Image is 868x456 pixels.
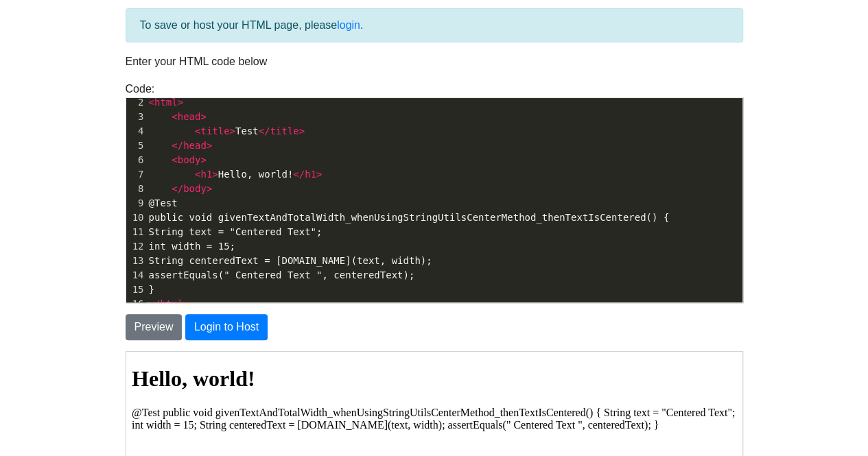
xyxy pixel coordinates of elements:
div: 13 [126,254,146,268]
span: < [172,154,177,165]
span: < [195,125,200,136]
button: Login to Host [185,314,268,340]
span: > [178,97,183,108]
span: public void givenTextAndTotalWidth_whenUsingStringUtilsCenterMethod_thenTextIsCentered() { [149,212,670,223]
span: </ [172,140,183,151]
span: int width = 15; [149,241,236,252]
h1: Hello, world! [5,14,611,40]
span: < [195,169,200,180]
div: 15 [126,283,146,297]
span: h1 [200,169,212,180]
div: 12 [126,239,146,254]
span: html [154,97,178,108]
span: h1 [305,169,316,180]
span: html [160,298,183,309]
span: @Test [149,197,178,208]
div: 7 [126,167,146,182]
span: > [183,298,189,309]
span: > [207,140,212,151]
span: < [149,97,154,108]
span: } [149,284,155,295]
span: head [183,140,207,151]
div: 4 [126,124,146,139]
span: body [183,183,207,194]
div: 3 [126,110,146,124]
div: 9 [126,196,146,211]
div: 16 [126,297,146,311]
span: > [207,183,212,194]
span: title [200,125,229,136]
span: </ [293,169,305,180]
span: title [270,125,299,136]
span: </ [259,125,270,136]
a: login [337,19,360,31]
div: 5 [126,139,146,153]
div: Code: [115,81,753,303]
div: 14 [126,268,146,283]
body: @Test public void givenTextAndTotalWidth_whenUsingStringUtilsCenterMethod_thenTextIsCentered() { ... [5,14,611,79]
div: 11 [126,225,146,239]
span: assertEquals(" Centered Text ", centeredText); [149,269,415,280]
span: head [178,111,201,122]
div: To save or host your HTML page, please . [126,8,743,43]
button: Preview [126,314,183,340]
div: 2 [126,95,146,110]
span: body [178,154,201,165]
span: > [316,169,322,180]
span: > [200,154,206,165]
span: < [172,111,177,122]
div: 6 [126,153,146,167]
span: String text = "Centered Text"; [149,226,322,237]
div: 8 [126,182,146,196]
p: Enter your HTML code below [126,53,743,70]
span: > [200,111,206,122]
span: </ [149,298,161,309]
span: > [230,125,235,136]
span: Test [149,125,305,136]
span: > [212,169,218,180]
div: 10 [126,211,146,225]
span: Hello, world! [149,169,322,180]
span: </ [172,183,183,194]
span: String centeredText = [DOMAIN_NAME](text, width); [149,255,432,266]
span: > [299,125,305,136]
